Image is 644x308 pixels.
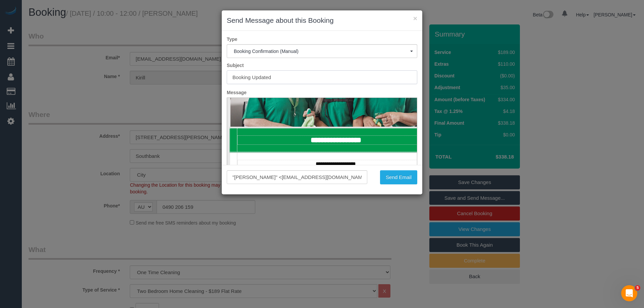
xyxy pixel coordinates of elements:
label: Type [222,36,422,43]
label: Subject [222,62,422,69]
iframe: Rich Text Editor, editor1 [227,98,417,202]
button: Send Email [380,170,417,184]
label: Message [222,89,422,96]
span: 5 [635,285,640,291]
button: Booking Confirmation (Manual) [227,44,417,58]
iframe: Intercom live chat [621,285,637,301]
span: Booking Confirmation (Manual) [234,49,410,54]
h3: Send Message about this Booking [227,15,417,25]
button: × [413,15,417,22]
input: Subject [227,70,417,84]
